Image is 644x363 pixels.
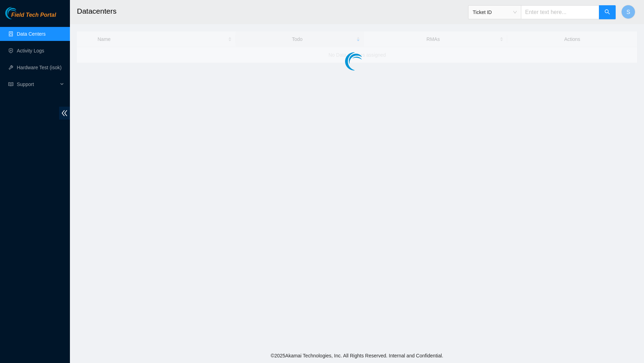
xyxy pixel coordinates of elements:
[59,107,70,120] span: double-left
[599,5,616,19] button: search
[11,12,56,19] span: Field Tech Portal
[8,82,13,87] span: read
[5,7,35,19] img: Akamai Technologies
[473,7,517,17] span: Ticket ID
[17,77,58,91] span: Support
[70,348,644,363] footer: © 2025 Akamai Technologies, Inc. All Rights Reserved. Internal and Confidential.
[5,13,56,22] a: Akamai TechnologiesField Tech Portal
[17,31,45,37] a: Data Centers
[521,5,599,19] input: Enter text here...
[604,9,610,16] span: search
[627,8,630,16] span: S
[17,65,62,70] a: Hardware Test (isok)
[621,5,635,19] button: S
[17,48,44,54] a: Activity Logs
